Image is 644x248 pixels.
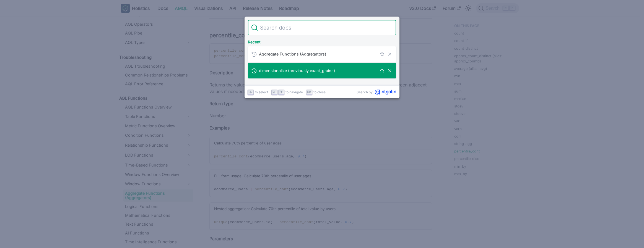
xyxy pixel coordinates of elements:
[248,46,396,62] a: Aggregate Functions (Aggregators)
[248,63,396,78] a: dimensionalize (previously exact_grains)
[387,51,393,57] button: Remove this search from history
[379,51,385,57] button: Save this search
[379,68,385,74] button: Save this search
[258,20,393,35] input: Search docs
[307,90,311,94] svg: Escape key
[285,89,303,95] span: to navigate
[249,90,253,94] svg: Enter key
[259,51,377,57] span: Aggregate Functions (Aggregators)
[279,90,284,94] svg: Arrow up
[357,89,373,95] span: Search by
[255,89,268,95] span: to select
[387,68,393,74] button: Remove this search from history
[247,35,397,46] div: Recent
[313,89,326,95] span: to close
[272,90,276,94] svg: Arrow down
[259,68,377,73] span: dimensionalize (previously exact_grains)
[357,89,396,95] a: Search byAlgolia
[375,89,396,95] svg: Algolia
